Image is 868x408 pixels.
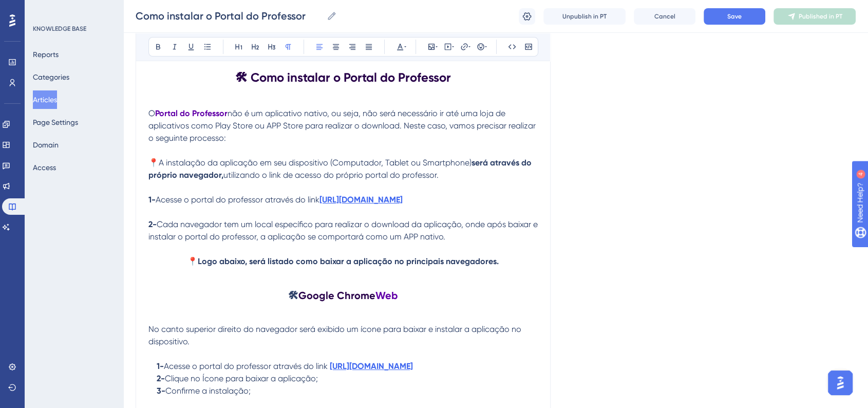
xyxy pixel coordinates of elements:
span: Confirme a instalação;​ [165,386,251,396]
strong: Web [375,289,398,302]
iframe: UserGuiding AI Assistant Launcher [825,367,856,398]
button: Unpublish in PT [543,8,626,25]
button: Categories [33,68,69,86]
button: Access [33,158,56,177]
span: 📍A instalação da aplicação em seu dispositivo (Computador, Tablet ou Smartphone) [148,158,471,168]
button: Published in PT [773,8,856,25]
span: Cada navegador tem um local específico para realizar o download da aplicação, onde após baixar e ... [148,219,540,242]
strong: 2- [157,374,165,383]
button: Reports [33,45,59,64]
span: Published in PT [799,12,842,21]
button: Save [704,8,765,25]
strong: 🛠 [288,289,298,302]
strong: 2- [148,219,157,229]
div: KNOWLEDGE BASE [33,25,86,33]
strong: 1- [157,361,164,371]
span: Clique no Ícone para baixar a aplicação;​ [165,374,318,383]
button: Domain [33,136,59,154]
strong: 3- [157,386,165,396]
button: Cancel [634,8,695,25]
strong: 📍Logo abaixo, será listado como baixar a aplicação no principais navegadores.​ [187,256,499,266]
div: 4 [71,5,74,13]
a: [URL][DOMAIN_NAME] [319,195,403,205]
input: Article Name [136,9,323,23]
span: Acesse o portal do professor através do link [156,195,319,205]
a: [URL][DOMAIN_NAME] [330,361,413,371]
span: utilizando o link de acesso do próprio portal do professor. ​ [223,170,441,180]
span: não é um aplicativo nativo, ou seja, não será necessário ir até uma loja de aplicativos como Play... [148,108,538,143]
span: No canto superior direito do navegador será exibido um ícone para baixar e instalar a aplicação n... [148,324,523,346]
span: Save [727,12,742,21]
button: Page Settings [33,113,78,132]
strong: 1- [148,195,156,205]
span: Cancel [654,12,675,21]
strong: 🛠 Como instalar o Portal do Professor [235,70,451,85]
span: Unpublish in PT [562,12,607,21]
button: Articles [33,90,57,109]
span: O [148,108,155,118]
span: Need Help? [24,3,64,15]
strong: Portal do Professor [155,108,228,118]
strong: Google Chrome [298,289,375,302]
span: Acesse o portal do professor através do link [164,361,328,371]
